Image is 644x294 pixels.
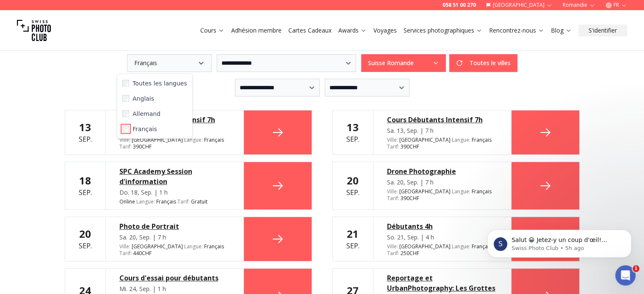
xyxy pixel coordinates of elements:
[204,243,224,250] span: Français
[119,273,230,283] a: Cours d'essai pour débutants
[489,26,544,35] a: Rencontrez-nous
[133,125,157,133] span: Français
[404,26,482,35] a: Services photographiques
[122,80,129,87] input: Toutes les langues
[119,136,130,143] span: Ville :
[119,243,230,257] div: [GEOGRAPHIC_DATA] 440 CHF
[79,121,92,144] div: Sep.
[387,250,399,257] span: Tarif :
[361,54,446,72] button: Suisse Romande
[204,137,224,143] span: Français
[335,25,370,36] button: Awards
[79,120,91,134] b: 13
[119,188,230,197] div: Do. 18, Sep. | 1 h
[117,74,193,139] div: Français
[347,173,359,187] b: 20
[119,166,230,187] a: SPC Academy Session d'information
[119,221,230,231] a: Photo de Portrait
[231,26,282,35] a: Adhésion membre
[387,115,498,125] a: Cours Débutants Intensif 7h
[119,143,132,150] span: Tarif :
[551,26,572,35] a: Blog
[346,227,359,251] div: Sep.
[119,243,130,250] span: Ville :
[615,265,636,286] iframe: Intercom live chat
[472,137,492,143] span: Français
[387,126,498,135] div: Sa. 13, Sep. | 7 h
[387,243,398,250] span: Ville :
[547,25,575,36] button: Blog
[387,243,498,257] div: [GEOGRAPHIC_DATA] 250 CHF
[472,188,492,195] span: Français
[633,265,639,272] span: 1
[486,25,547,36] button: Rencontrez-nous
[387,273,498,293] a: Reportage et UrbanPhotography: Les Grottes
[119,285,230,293] div: Mi. 24, Sep. | 1 h
[133,94,154,103] span: Anglais
[17,14,51,47] img: Swiss photo club
[228,25,285,36] button: Adhésion membre
[285,25,335,36] button: Cartes Cadeaux
[387,137,498,150] div: [GEOGRAPHIC_DATA] 390 CHF
[79,227,92,251] div: Sep.
[387,178,498,187] div: Sa. 20, Sep. | 7 h
[370,25,400,36] button: Voyages
[79,227,91,241] b: 20
[400,25,486,36] button: Services photographiques
[119,137,230,150] div: [GEOGRAPHIC_DATA] 390 CHF
[452,243,470,250] span: Langue :
[200,26,224,35] a: Cours
[373,26,397,35] a: Voyages
[472,243,492,250] span: Français
[449,54,517,72] button: Toutes le villes
[119,198,230,205] div: Online Gratuit
[156,198,176,205] span: Français
[184,243,203,250] span: Langue :
[387,188,498,202] div: [GEOGRAPHIC_DATA] 390 CHF
[387,188,398,195] span: Ville :
[133,110,160,118] span: Allemand
[578,25,627,36] button: S'identifier
[79,173,91,187] b: 18
[347,120,359,134] b: 13
[387,166,498,176] a: Drone Photographie
[387,221,498,231] a: Débutants 4h
[347,227,359,241] b: 21
[119,250,132,257] span: Tarif :
[387,233,498,242] div: So. 21, Sep. | 4 h
[119,233,230,242] div: Sa. 20, Sep. | 7 h
[475,212,644,271] iframe: Intercom notifications message
[442,2,476,8] a: 058 51 00 270
[79,174,92,198] div: Sep.
[387,143,399,150] span: Tarif :
[346,121,359,144] div: Sep.
[197,25,228,36] button: Cours
[387,136,398,143] span: Ville :
[133,79,187,88] span: Toutes les langues
[338,26,367,35] a: Awards
[177,198,190,205] span: Tarif :
[346,174,359,198] div: Sep.
[288,26,332,35] a: Cartes Cadeaux
[136,198,155,205] span: Langue :
[184,136,203,143] span: Langue :
[122,126,129,132] input: Français
[122,95,129,102] input: Anglais
[127,54,212,72] button: Français
[387,195,399,202] span: Tarif :
[452,136,470,143] span: Langue :
[452,188,470,195] span: Langue :
[122,110,129,117] input: Allemand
